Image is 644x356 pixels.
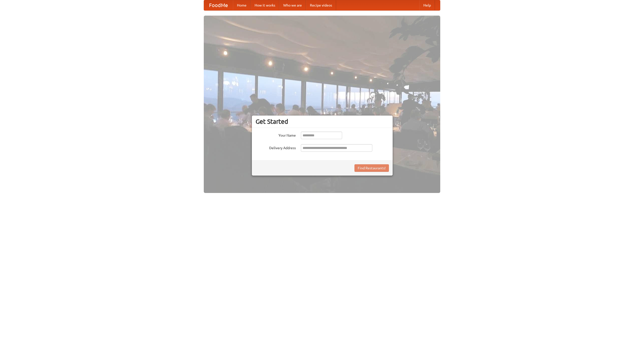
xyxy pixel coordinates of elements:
a: Who we are [279,0,306,10]
label: Delivery Address [256,144,296,150]
a: Help [419,0,435,10]
a: Home [233,0,251,10]
label: Your Name [256,132,296,138]
h3: Get Started [256,118,389,125]
a: FoodMe [204,0,233,10]
a: How it works [251,0,279,10]
a: Recipe videos [306,0,336,10]
button: Find Restaurants! [354,164,389,172]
